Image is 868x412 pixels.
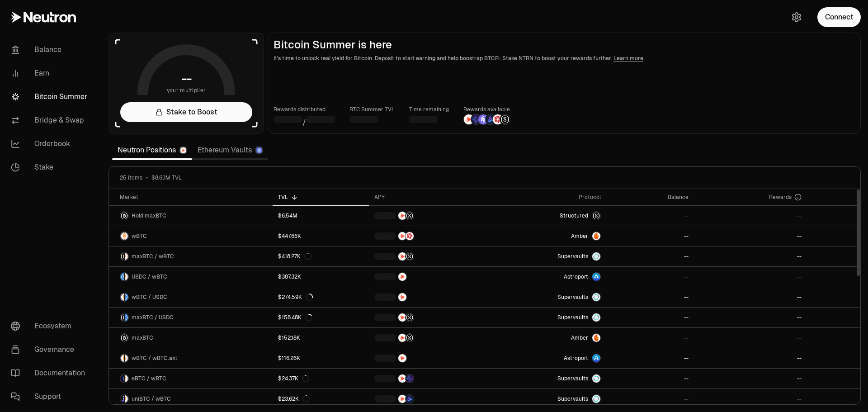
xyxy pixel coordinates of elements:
[109,369,273,388] a: eBTC LogowBTC LogoeBTC / wBTC
[167,86,206,95] span: your multiplier
[151,174,182,181] span: $8.63M TVL
[606,348,694,368] a: --
[564,355,588,362] span: Astroport
[398,374,406,383] img: NTRN
[592,232,600,240] img: Amber
[471,114,481,124] img: EtherFi Points
[120,334,128,342] img: maxBTC Logo
[125,273,128,281] img: wBTC Logo
[374,313,486,322] button: NTRNStructured Points
[491,267,606,287] a: Astroport
[694,348,807,368] a: --
[406,232,414,240] img: Mars Fragments
[406,212,414,220] img: Structured Points
[374,194,486,201] div: APY
[369,246,491,266] a: NTRNStructured Points
[4,38,98,62] a: Balance
[132,395,171,403] span: uniBTC / wBTC
[694,369,807,388] a: --
[4,361,98,385] a: Documentation
[606,246,694,266] a: --
[4,109,98,132] a: Bridge & Swap
[273,308,369,327] a: $158.48K
[406,395,414,403] img: Bedrock Diamonds
[560,212,588,219] span: Structured
[273,246,369,266] a: $418.27K
[606,226,694,246] a: --
[606,369,694,388] a: --
[120,102,252,122] a: Stake to Boost
[120,252,124,260] img: maxBTC Logo
[120,374,124,383] img: eBTC Logo
[278,232,301,240] div: $447.66K
[273,369,369,388] a: $24.37K
[398,313,406,322] img: NTRN
[125,395,128,403] img: wBTC Logo
[613,55,643,62] a: Learn more
[606,389,694,409] a: --
[694,246,807,266] a: --
[557,395,588,403] span: Supervaults
[125,374,128,383] img: wBTC Logo
[606,287,694,307] a: --
[125,293,128,301] img: USDC Logo
[557,375,588,382] span: Supervaults
[491,308,606,327] a: SupervaultsSupervaults
[398,252,406,260] img: NTRN
[4,156,98,179] a: Stake
[349,105,395,114] p: BTC Summer TVL
[369,328,491,348] a: NTRNStructured Points
[557,314,588,321] span: Supervaults
[112,141,192,159] a: Neutron Positions
[694,267,807,287] a: --
[557,253,588,260] span: Supervaults
[4,132,98,156] a: Orderbook
[409,105,449,114] p: Time remaining
[694,389,807,409] a: --
[109,246,273,266] a: maxBTC LogowBTC LogomaxBTC / wBTC
[109,287,273,307] a: wBTC LogoUSDC LogowBTC / USDC
[192,141,268,159] a: Ethereum Vaults
[612,194,689,201] div: Balance
[564,273,588,280] span: Astroport
[132,232,147,240] span: wBTC
[109,267,273,287] a: USDC LogowBTC LogoUSDC / wBTC
[125,354,128,362] img: wBTC.axl Logo
[606,328,694,348] a: --
[274,114,335,128] div: /
[132,294,167,301] span: wBTC / USDC
[278,194,364,201] div: TVL
[374,374,486,383] button: NTRNEtherFi Points
[369,348,491,368] a: NTRN
[120,293,124,301] img: wBTC Logo
[273,328,369,348] a: $152.18K
[278,294,313,301] div: $274.59K
[398,395,406,403] img: NTRN
[132,212,166,219] span: Hold maxBTC
[592,374,600,383] img: Supervaults
[120,212,128,220] img: maxBTC Logo
[120,194,267,201] div: Market
[493,114,503,124] img: Mars Fragments
[278,395,310,403] div: $23.62K
[132,334,153,341] span: maxBTC
[398,212,406,220] img: NTRN
[125,313,128,322] img: USDC Logo
[278,334,300,341] div: $152.18K
[181,71,192,86] h1: --
[769,194,792,201] span: Rewards
[278,314,312,321] div: $158.48K
[273,206,369,226] a: $6.54M
[497,194,601,201] div: Protocol
[571,334,588,341] span: Amber
[606,206,694,226] a: --
[464,114,474,124] img: NTRN
[491,246,606,266] a: SupervaultsSupervaults
[491,348,606,368] a: Astroport
[120,313,124,322] img: maxBTC Logo
[478,114,488,124] img: Solv Points
[120,395,124,403] img: uniBTC Logo
[491,226,606,246] a: AmberAmber
[398,273,406,281] img: NTRN
[274,38,855,51] h2: Bitcoin Summer is here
